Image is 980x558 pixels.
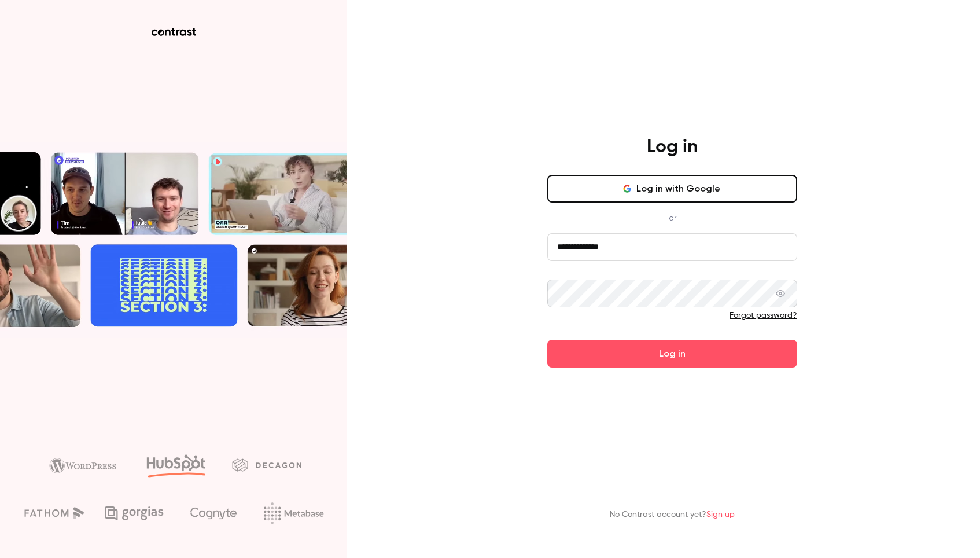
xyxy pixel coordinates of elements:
h4: Log in [647,135,698,159]
button: Log in with Google [547,175,797,203]
img: decagon [232,458,301,471]
button: Log in [547,340,797,368]
span: or [663,212,682,224]
a: Forgot password? [730,311,797,320]
p: No Contrast account yet? [610,509,735,521]
a: Sign up [706,511,735,519]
